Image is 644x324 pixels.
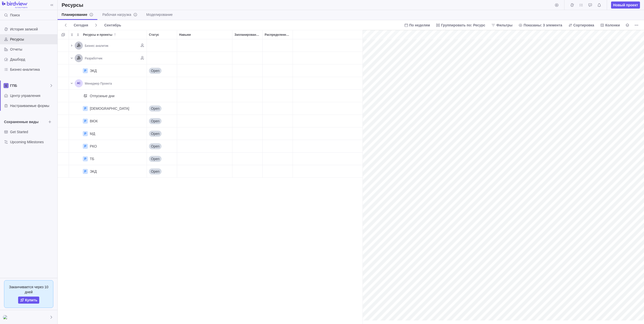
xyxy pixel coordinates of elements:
[263,52,293,64] div: Распределенные часы
[434,22,487,29] span: Группировать по: Ресурс
[10,83,49,88] span: ГПБ
[69,90,147,102] div: Ресурсы и проекты
[598,22,622,29] span: Колонки
[177,77,232,90] div: Навыки
[232,52,263,64] div: Запланированные часы
[90,68,97,73] div: ЭКД
[147,115,177,127] div: Статус
[151,68,159,73] span: Open
[578,2,585,9] span: Мои задачи
[147,127,177,140] div: Статус
[232,165,263,178] div: Запланированные часы
[10,129,55,134] span: Get Started
[177,153,232,165] div: Навыки
[232,102,263,115] div: Запланированные часы
[553,2,560,9] span: Запустить таймер
[10,67,55,72] span: Бизнес-аналитика
[179,32,191,37] span: Навыки
[69,52,147,64] div: Ресурсы и проекты
[633,22,640,29] span: Больше действий
[147,153,177,165] div: Статус
[2,2,27,9] img: logo
[232,115,263,127] div: Запланированные часы
[587,2,594,9] span: Запросы на согласование
[69,140,147,153] div: Ресурсы и проекты
[263,102,293,115] div: Распределенные часы
[569,4,576,8] a: Тайм-логи
[232,30,262,39] div: Запланированные часы
[90,169,97,174] div: ЭКД
[83,131,88,136] div: P
[234,32,260,37] span: Запланированные часы
[177,115,232,127] div: Навыки
[69,39,147,52] div: Ресурсы и проекты
[263,77,293,90] div: Распределенные часы
[83,169,88,174] div: P
[263,153,293,165] div: Распределенные часы
[83,106,88,111] div: P
[587,4,594,8] a: Запросы на согласование
[85,44,108,48] span: Бизнес аналитик
[263,165,293,178] div: Распределенные часы
[75,31,81,38] span: Свернуть
[151,131,159,136] span: Open
[151,144,159,149] span: Open
[69,102,147,115] div: Ресурсы и проекты
[146,12,173,17] span: Моделирование
[25,298,37,303] span: Купить
[569,2,576,9] span: Тайм-логи
[85,82,112,85] span: Менеджер Проекта
[69,127,147,140] div: Ресурсы и проекты
[60,31,67,38] span: Режим выбора
[85,43,108,48] a: Бизнес аналитик
[83,68,88,73] div: P
[147,52,177,64] div: Статус
[74,23,88,28] span: Сегодня
[596,2,603,9] span: Уведомления
[232,39,263,52] div: Запланированные часы
[149,32,159,37] span: Статус
[58,10,97,20] a: Планированиеinfo-description
[89,13,93,17] svg: info-description
[232,127,263,140] div: Запланированные часы
[90,106,129,111] div: БО
[263,39,293,52] div: Распределенные часы
[596,4,603,8] a: Уведомления
[147,30,177,39] div: Статус
[81,30,147,39] div: Ресурсы и проекты
[409,23,430,28] span: По неделям
[627,307,639,319] iframe: Intercom live chat
[85,57,102,60] span: Разработчик
[98,10,141,20] a: Рабочая нагрузкаinfo-description
[90,156,94,161] div: ТБ
[83,119,88,124] div: P
[46,118,53,125] span: Посмотреть все виды
[496,23,512,28] span: Фильтры
[90,119,98,124] div: ВЮК
[147,165,177,178] div: Статус
[90,144,97,149] div: РКО
[177,64,232,77] div: Навыки
[10,47,55,52] span: Отчеты
[133,13,137,17] svg: info-description
[147,140,177,153] div: Статус
[69,77,147,90] div: Ресурсы и проекты
[151,156,159,161] span: Open
[3,314,9,320] div: Антон Стуклов
[83,32,112,37] span: Ресурсы и проекты
[177,140,232,153] div: Навыки
[578,4,585,8] a: Мои задачи
[85,81,112,86] a: Менеджер Проекта
[69,31,75,38] span: Развернуть
[90,93,114,98] span: Отпускные дни
[62,2,83,9] h2: Ресурсы
[177,90,232,102] div: Навыки
[10,139,55,145] span: Upcoming Milestones
[624,22,631,29] span: Легенда
[10,37,55,42] span: Ресурсы
[83,144,88,149] div: P
[177,30,232,39] div: Навыки
[613,3,638,8] span: Новый проект
[177,39,232,52] div: Навыки
[62,12,93,17] span: Планирование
